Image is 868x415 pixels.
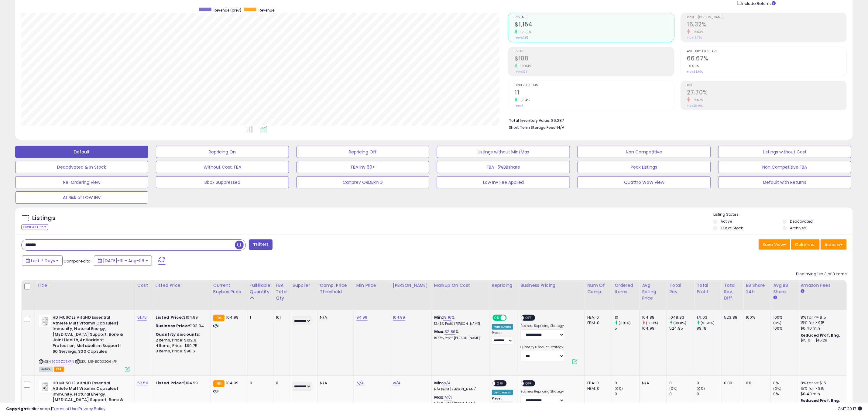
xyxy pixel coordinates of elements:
[801,320,851,326] div: 15% for > $15
[94,256,152,266] button: [DATE]-31 - Aug-06
[21,224,48,230] div: Clear All Filters
[515,89,674,97] h2: 11
[773,321,782,325] small: (0%)
[587,315,607,320] div: FBA: 0
[443,314,451,321] a: 19.16
[137,380,148,386] a: 52.50
[297,146,430,158] button: Repricing Off
[51,359,74,364] a: B0DGZQ6KPN
[701,321,715,325] small: (91.78%)
[690,98,703,102] small: -2.67%
[15,161,148,173] button: Deactivated & In Stock
[801,282,853,289] div: Amazon Fees
[669,380,694,386] div: 0
[718,146,851,158] button: Listings without Cost
[718,161,851,173] button: Non Competitive FBA
[156,338,206,343] div: 2 Items, Price: $102.9
[642,282,664,301] div: Avg Selling Price
[492,324,513,330] div: Win BuyBox
[276,380,285,386] div: 0
[615,282,637,295] div: Ordered Items
[524,315,534,321] span: OFF
[276,282,287,301] div: FBA Total Qty
[687,89,846,97] h2: 27.70%
[515,55,674,63] h2: $188
[75,359,118,364] span: | SKU: MB-B0DGZQ6KPN
[492,390,513,395] div: Amazon AI
[520,345,564,349] label: Quantity Discount Strategy:
[39,315,51,327] img: 31wYjxThUoL._SL40_.jpg
[103,258,144,264] span: [DATE]-31 - Aug-06
[290,280,317,310] th: CSV column name: cust_attr_1_Supplier
[773,391,798,397] div: 0%
[437,176,570,188] button: Low Inv Fee Applied
[6,406,105,412] div: seller snap | |
[509,116,842,124] li: $6,237
[32,214,56,222] h5: Listings
[801,338,851,343] div: $15.01 - $16.28
[773,315,798,320] div: 100%
[213,282,245,295] div: Current Buybox Price
[790,225,806,231] label: Archived
[393,380,400,386] a: N/A
[156,314,183,320] b: Listed Price:
[642,380,662,386] div: N/A
[791,239,820,250] button: Columns
[578,176,711,188] button: Quattro WoW view
[838,406,862,412] span: 2025-08-14 20:17 GMT
[444,329,455,335] a: 32.86
[259,8,274,13] span: Revenue
[517,30,531,34] small: 57.00%
[515,36,528,39] small: Prev: $735
[520,389,564,394] label: Business Repricing Strategy:
[226,380,238,386] span: 104.99
[801,289,804,294] small: Amazon Fees.
[356,380,364,386] a: N/A
[615,315,639,320] div: 10
[434,322,485,326] p: 12.45% Profit [PERSON_NAME]
[578,161,711,173] button: Peak Listings
[773,326,798,331] div: 100%
[724,380,739,386] div: 0.00
[226,314,238,320] span: 104.99
[773,295,777,300] small: Avg BB Share.
[515,70,527,74] small: Prev: $123
[515,50,674,53] span: Profit
[790,219,813,224] label: Deactivated
[293,282,315,289] div: Supplier
[690,30,704,34] small: -2.63%
[434,314,443,320] b: Min:
[697,282,719,295] div: Total Profit
[520,282,582,289] div: Business Pricing
[687,84,846,87] span: ROI
[517,64,531,68] small: 52.84%
[697,326,721,331] div: 89.18
[687,64,699,68] small: 0.00%
[431,280,489,310] th: The percentage added to the cost of goods (COGS) that forms the calculator for Min & Max prices.
[721,219,732,224] label: Active
[557,125,564,130] span: N/A
[801,333,840,338] b: Reduced Prof. Rng.
[250,282,271,295] div: Fulfillable Quantity
[320,380,349,386] div: N/A
[393,314,405,321] a: 104.99
[646,321,658,325] small: (-0.1%)
[15,176,148,188] button: Re-Ordering View
[492,396,513,410] div: Preset:
[156,348,206,354] div: 8 Items, Price: $96.6
[801,380,851,386] div: 8% for <= $15
[156,161,289,173] button: Without Cost, FBA
[642,315,667,320] div: 104.88
[773,386,782,391] small: (0%)
[434,282,487,289] div: Markup on Cost
[156,323,206,329] div: $103.94
[801,315,851,320] div: 8% for <= $15
[15,146,148,158] button: Default
[687,104,703,108] small: Prev: 28.46%
[356,282,388,289] div: Min Price
[137,282,150,289] div: Cost
[615,386,623,391] small: (0%)
[724,282,741,301] div: Total Rev. Diff.
[721,225,743,231] label: Out of Stock
[54,367,64,372] span: FBA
